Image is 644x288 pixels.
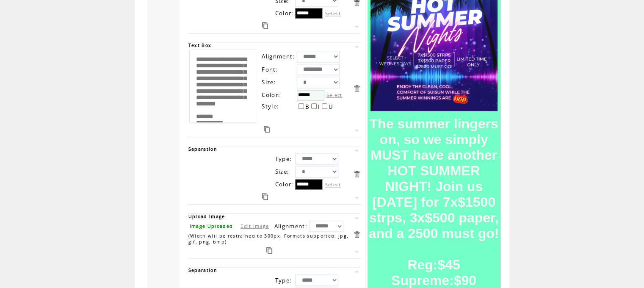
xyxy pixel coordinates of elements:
label: Select [325,10,341,17]
span: Font: [262,66,278,73]
span: Separation [188,146,217,152]
a: Edit Image [240,223,269,229]
span: Text Box [188,42,211,48]
span: Alignment: [262,53,295,60]
a: Duplicate this item [262,193,268,200]
span: (Width will be restrained to 300px. Formats supported: jpg, gif, png, bmp) [188,233,348,245]
span: B [305,103,310,111]
label: Select [325,181,341,188]
span: Alignment: [274,222,307,230]
span: Separation [188,267,217,273]
span: Upload Image [188,213,225,219]
a: Move this item up [353,213,361,222]
a: Move this item down [353,23,361,31]
a: Move this item up [353,146,361,154]
span: Image Uploaded [189,223,233,229]
span: Color: [275,9,293,17]
a: Duplicate this item [264,126,270,133]
span: Size: [262,78,276,86]
a: Move this item up [353,267,361,275]
a: Move this item up [353,42,361,50]
span: I [318,103,320,111]
a: Duplicate this item [266,247,272,254]
span: Type: [275,277,292,284]
span: U [329,103,333,111]
a: Delete this item [353,230,361,238]
a: Delete this item [353,84,361,92]
a: Move this item down [353,127,361,135]
a: Duplicate this item [262,22,268,29]
span: Color: [262,91,280,99]
a: Move this item down [353,194,361,202]
label: Select [326,92,343,98]
span: Color: [275,180,293,188]
span: Size: [275,168,289,175]
a: Move this item down [353,248,361,256]
span: Type: [275,155,292,163]
span: Style: [262,102,279,110]
a: Delete this item [353,170,361,178]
